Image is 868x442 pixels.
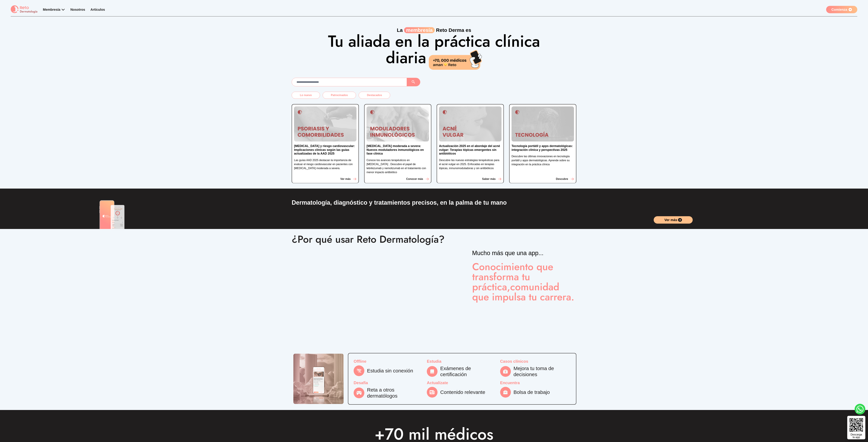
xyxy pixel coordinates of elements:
[367,106,429,142] img: Dermatitis atópica moderada a severa: Nuevos moduladores inmunológicos en fase clínica
[292,199,576,206] h2: Dermatología, diagnóstico y tratamientos precisos, en la palma de tu mano
[427,359,497,364] p: Estudia
[654,216,693,224] a: Ver más
[96,199,129,229] img: trezetse
[851,433,862,439] div: Descarga la app
[514,365,571,377] p: Mejora tu toma de decisiones
[340,177,356,181] button: Ver más
[354,359,424,364] p: Offline
[664,218,677,222] span: Ver más
[429,49,482,70] img: 70,000 médicos aman Reto
[340,177,351,181] p: Ver más
[294,144,356,158] a: [MEDICAL_DATA] y riesgo cardiovascular: Implicaciones clínicas según las guías actualizadas de la...
[292,27,576,33] p: La Reto Derma es
[367,387,424,399] p: Reta a otros dermatólogos
[294,106,356,142] img: Psoriasis y riesgo cardiovascular: Implicaciones clínicas según las guías actualizadas de la AAD ...
[512,154,574,166] p: Descubre las últimas innovaciones en tecnología portátil y apps dermatológicas. Aprende sobre su ...
[512,106,574,142] img: Tecnología portátil y apps dermatológicas: integración clínica y perspectivas 2025
[404,27,435,33] span: membresía
[440,389,485,395] p: Contenido relevante
[359,92,390,99] button: Destacados
[512,144,574,152] p: Tecnología portátil y apps dermatológicas: integración clínica y perspectivas 2025
[439,144,501,156] p: Actualización 2025 en el abordaje del acné vulgar: Terapias tópicas emergentes sin antibióticos
[472,262,576,302] p: comunidad que impulsa tu carrera.
[367,368,413,374] p: Estudia sin conexión
[482,177,496,181] p: Saber más
[43,7,65,12] div: Membresía
[472,250,576,256] p: Mucho más que una app...
[367,144,429,156] p: [MEDICAL_DATA] moderada a severa: Nuevos moduladores inmunológicos en fase clínica
[292,250,456,342] iframe: YouTube Video
[327,33,541,70] h1: Tu aliada en la práctica clínica diaria
[472,259,553,294] span: Conocimiento que transforma tu práctica,
[406,177,423,181] p: Conocer más
[354,380,424,386] p: Desafía
[70,8,85,11] a: Nosotros
[439,144,501,158] a: Actualización 2025 en el abordaje del acné vulgar: Terapias tópicas emergentes sin antibióticos
[855,404,865,415] a: whatsapp button
[292,92,320,99] button: Lo nuevo
[556,177,574,181] button: Descubre
[500,359,571,364] p: Casos clínicos
[294,144,356,156] p: [MEDICAL_DATA] y riesgo cardiovascular: Implicaciones clínicas según las guías actualizadas de la...
[293,354,344,404] img: Reto Derma Features
[367,144,429,158] a: [MEDICAL_DATA] moderada a severa: Nuevos moduladores inmunológicos en fase clínica
[323,92,356,99] button: Patrocinados
[11,5,38,14] img: logo Reto dermatología
[292,229,576,250] h2: ¿Por qué usar Reto Dermatología?
[439,106,501,142] img: Actualización 2025 en el abordaje del acné vulgar: Terapias tópicas emergentes sin antibióticos
[440,365,497,377] p: Exámenes de certificación
[90,8,105,11] a: Artículos
[406,177,429,181] button: Conocer más
[294,158,356,170] p: Las guías AAD 2025 destacan la importancia de evaluar el riesgo cardiovascular en pacientes con [...
[556,177,568,181] p: Descubre
[500,380,571,386] p: Encuentra
[826,6,857,13] a: Comienza
[367,158,429,174] p: Conoce los avances terapéuticos en [MEDICAL_DATA] . Descubre el papel de lebrikizumab y nemolizum...
[439,158,501,170] p: Descubre las nuevas estrategias terapéuticas para el acné vulgar en 2025. Enfocadas en terapias t...
[512,144,574,154] a: Tecnología portátil y apps dermatológicas: integración clínica y perspectivas 2025
[482,177,501,181] button: Saber más
[514,389,550,395] p: Bolsa de trabajo
[427,380,497,386] p: Actualízate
